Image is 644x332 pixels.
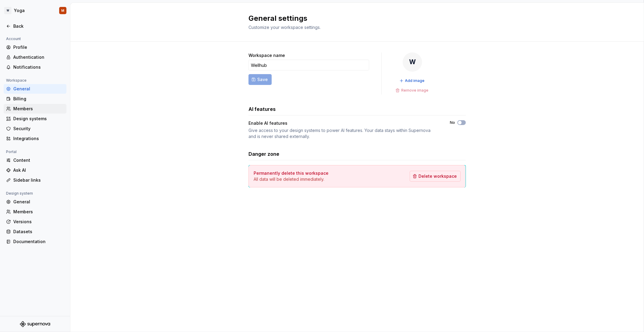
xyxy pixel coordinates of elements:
[4,94,66,104] a: Billing
[248,14,459,23] h2: General settings
[13,167,64,173] div: Ask AI
[4,35,23,42] div: Account
[248,52,285,58] label: Workspace name
[13,239,64,245] div: Documentation
[14,8,25,14] div: Yoga
[13,177,64,183] div: Sidebar links
[13,209,64,215] div: Members
[248,25,321,30] span: Customize your workspace settings.
[410,171,461,182] button: Delete workspace
[248,127,439,139] div: Give access to your design systems to power AI features. Your data stays within Supernova and is ...
[254,170,328,176] h4: Permanently delete this workspace
[398,77,428,85] button: Add image
[20,321,50,327] svg: Supernova Logo
[13,126,64,132] div: Security
[4,217,66,227] a: Versions
[13,64,64,70] div: Notifications
[13,136,64,142] div: Integrations
[4,148,19,155] div: Portal
[13,106,64,112] div: Members
[248,120,287,126] div: Enable AI features
[4,104,66,114] a: Members
[405,78,425,83] span: Add image
[13,229,64,235] div: Datasets
[4,190,35,197] div: Design system
[248,105,276,113] h3: AI features
[4,207,66,217] a: Members
[4,165,66,175] a: Ask AI
[4,21,66,31] a: Back
[4,155,66,165] a: Content
[1,4,69,17] button: WYogaM
[4,197,66,207] a: General
[61,8,64,13] div: M
[4,114,66,124] a: Design systems
[13,157,64,163] div: Content
[13,44,64,50] div: Profile
[254,176,328,182] p: All data will be deleted immediately.
[418,173,457,179] span: Delete workspace
[4,52,66,62] a: Authentication
[4,77,29,84] div: Workspace
[4,84,66,94] a: General
[13,116,64,122] div: Design systems
[4,175,66,185] a: Sidebar links
[13,219,64,225] div: Versions
[4,227,66,236] a: Datasets
[450,120,455,125] label: No
[248,150,279,158] h3: Danger zone
[4,42,66,52] a: Profile
[403,52,422,72] div: W
[13,23,64,29] div: Back
[4,7,11,14] div: W
[13,199,64,205] div: General
[4,237,66,246] a: Documentation
[4,62,66,72] a: Notifications
[4,134,66,143] a: Integrations
[13,54,64,60] div: Authentication
[13,86,64,92] div: General
[4,124,66,133] a: Security
[13,96,64,102] div: Billing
